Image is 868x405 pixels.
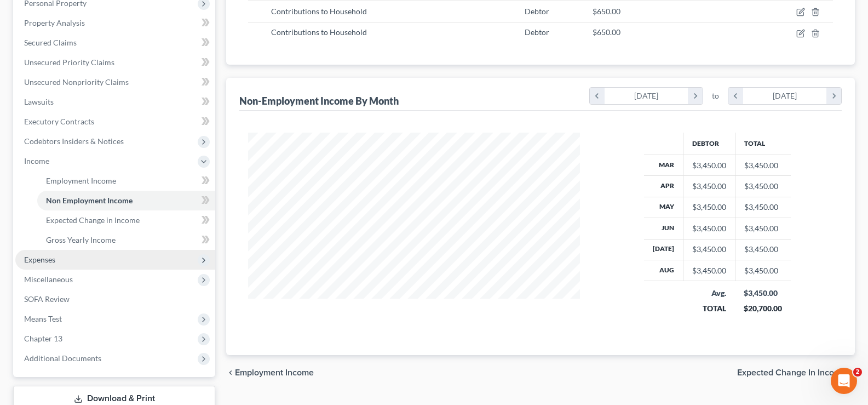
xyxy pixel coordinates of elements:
th: May [644,197,683,218]
span: Unsecured Nonpriority Claims [24,77,129,87]
i: chevron_left [590,88,605,104]
button: chevron_left Employment Income [226,368,314,377]
span: Unsecured Priority Claims [24,58,114,67]
a: Unsecured Priority Claims [15,53,215,72]
span: Miscellaneous [24,275,73,284]
i: chevron_right [826,88,841,104]
a: Gross Yearly Income [37,230,215,250]
span: $650.00 [593,7,620,16]
span: SOFA Review [24,294,70,304]
div: Avg. [692,288,726,299]
span: 2 [853,368,862,377]
a: Property Analysis [15,13,215,33]
th: Debtor [683,133,735,155]
div: $20,700.00 [744,303,782,314]
div: $3,450.00 [692,181,726,192]
span: Expected Change in Income [737,368,846,377]
div: $3,450.00 [744,288,782,299]
div: $3,450.00 [692,265,726,276]
span: Gross Yearly Income [46,235,116,244]
a: Lawsuits [15,92,215,112]
span: Lawsuits [24,97,54,106]
span: Expected Change in Income [46,215,140,225]
span: Chapter 13 [24,334,62,343]
span: Additional Documents [24,353,101,363]
th: Jun [644,218,683,239]
th: Total [735,133,791,155]
span: Debtor [525,27,549,37]
span: Employment Income [235,368,314,377]
span: Contributions to Household [271,27,367,37]
td: $3,450.00 [735,155,791,175]
a: SOFA Review [15,289,215,309]
a: Unsecured Nonpriority Claims [15,72,215,92]
a: Secured Claims [15,33,215,53]
div: $3,450.00 [692,202,726,213]
td: $3,450.00 [735,218,791,239]
i: chevron_right [688,88,703,104]
i: chevron_left [226,368,235,377]
span: Means Test [24,314,62,323]
div: $3,450.00 [692,160,726,171]
th: [DATE] [644,239,683,260]
i: chevron_left [728,88,743,104]
div: [DATE] [743,88,827,104]
span: Debtor [525,7,549,16]
span: Secured Claims [24,38,77,47]
span: Executory Contracts [24,117,94,126]
div: TOTAL [692,303,726,314]
th: Aug [644,260,683,281]
a: Employment Income [37,171,215,191]
span: Codebtors Insiders & Notices [24,136,124,146]
span: $650.00 [593,27,620,37]
span: Employment Income [46,176,116,185]
th: Apr [644,176,683,197]
span: Expenses [24,255,55,264]
td: $3,450.00 [735,176,791,197]
span: Income [24,156,49,166]
a: Executory Contracts [15,112,215,132]
div: $3,450.00 [692,223,726,234]
th: Mar [644,155,683,175]
div: Non-Employment Income By Month [239,94,399,107]
td: $3,450.00 [735,260,791,281]
td: $3,450.00 [735,197,791,218]
td: $3,450.00 [735,239,791,260]
iframe: Intercom live chat [831,368,857,394]
a: Non Employment Income [37,191,215,210]
div: [DATE] [605,88,688,104]
span: to [712,90,719,101]
span: Property Analysis [24,18,85,27]
div: $3,450.00 [692,244,726,255]
span: Non Employment Income [46,196,133,205]
a: Expected Change in Income [37,210,215,230]
button: Expected Change in Income chevron_right [737,368,855,377]
span: Contributions to Household [271,7,367,16]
